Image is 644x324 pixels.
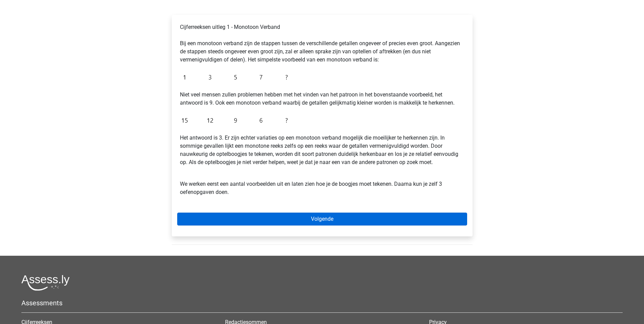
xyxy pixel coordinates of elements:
p: Het antwoord is 3. Er zijn echter variaties op een monotoon verband mogelijk die moeilijker te he... [180,134,464,166]
h5: Assessments [21,299,623,307]
p: Cijferreeksen uitleg 1 - Monotoon Verband Bij een monotoon verband zijn de stappen tussen de vers... [180,23,464,64]
p: Niet veel mensen zullen problemen hebben met het vinden van het patroon in het bovenstaande voorb... [180,91,464,107]
p: We werken eerst een aantal voorbeelden uit en laten zien hoe je de boogjes moet tekenen. Daarna k... [180,172,464,196]
img: Figure sequences Example 1.png [180,69,291,85]
img: Figure sequences Example 2.png [180,112,291,128]
a: Volgende [177,213,467,226]
img: Assessly logo [21,275,70,291]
